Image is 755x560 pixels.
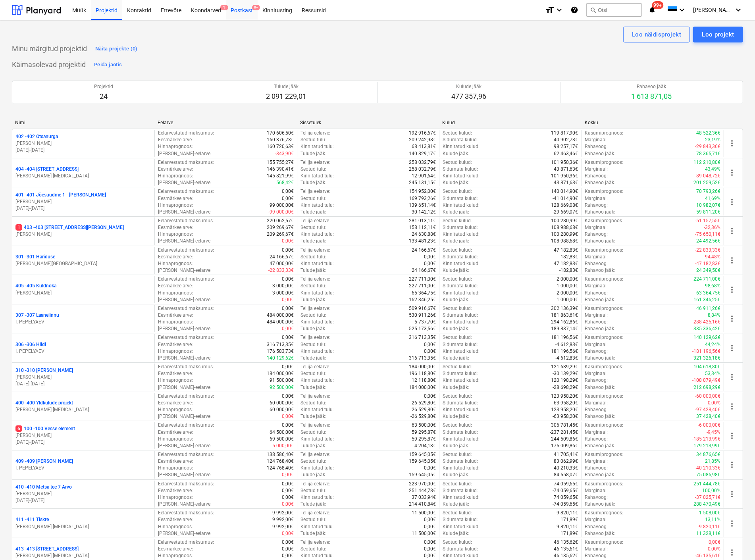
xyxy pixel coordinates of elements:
[267,231,294,238] p: 209 269,67€
[551,159,578,166] p: 101 950,36€
[412,290,436,296] p: 65 364,75€
[409,137,436,143] p: 209 242,98€
[452,83,487,90] p: Kulude jääk
[158,166,193,173] p: Eesmärkeelarve :
[15,224,22,231] span: 1
[270,202,294,209] p: 99 000,00€
[704,224,720,231] p: -32,36%
[632,92,672,101] p: 1 613 871,05
[585,195,608,202] p: Marginaal :
[585,260,608,267] p: Rahavoog :
[560,267,578,274] p: -182,83€
[158,209,212,216] p: [PERSON_NAME]-eelarve :
[409,188,436,195] p: 154 952,00€
[551,188,578,195] p: 140 014,90€
[443,254,478,260] p: Sidumata kulud :
[551,238,578,244] p: 108 988,68€
[15,367,151,387] div: 310 -310 [PERSON_NAME][PERSON_NAME][DATE]-[DATE]
[727,460,737,470] span: more_vert
[551,202,578,209] p: 128 669,08€
[696,188,720,195] p: 70 793,26€
[300,202,334,209] p: Kinnitatud tulu :
[585,247,624,254] p: Kasumiprognoos :
[553,209,578,216] p: -29 669,07€
[158,195,193,202] p: Eesmärkeelarve :
[585,283,608,289] p: Marginaal :
[15,367,73,374] p: 310 - 310 [PERSON_NAME]
[15,147,151,154] p: [DATE] - [DATE]
[443,296,469,303] p: Kulude jääk :
[300,130,330,137] p: Tellija eelarve :
[270,260,294,267] p: 47 000,00€
[300,188,330,195] p: Tellija eelarve :
[300,137,326,143] p: Seotud tulu :
[443,159,472,166] p: Seotud kulud :
[158,217,214,224] p: Eelarvestatud maksumus :
[557,276,578,283] p: 2 000,00€
[715,522,755,560] iframe: Chat Widget
[300,150,326,157] p: Tulude jääk :
[15,260,151,267] p: [PERSON_NAME][GEOGRAPHIC_DATA]
[276,179,294,186] p: 568,42€
[443,143,480,150] p: Kinnitatud kulud :
[705,137,720,143] p: 23,19%
[158,179,212,186] p: [PERSON_NAME]-eelarve :
[93,42,140,55] button: Näita projekte (0)
[704,254,720,260] p: -94,48%
[267,137,294,143] p: 160 376,73€
[158,296,212,303] p: [PERSON_NAME]-eelarve :
[15,140,151,147] p: [PERSON_NAME]
[300,276,330,283] p: Tellija eelarve :
[300,254,326,260] p: Seotud tulu :
[551,217,578,224] p: 100 280,99€
[585,166,608,173] p: Marginaal :
[15,224,124,231] p: 403 - 403 [STREET_ADDRESS][PERSON_NAME]
[15,546,79,552] p: 413 - 413 [STREET_ADDRESS]
[585,137,608,143] p: Marginaal :
[266,92,307,101] p: 2 091 229,01
[300,179,326,186] p: Tulude jääk :
[443,166,478,173] p: Sidumata kulud :
[696,130,720,137] p: 48 522,36€
[15,516,151,530] div: 411 -411 Tiskre[PERSON_NAME] [MEDICAL_DATA]
[300,120,436,125] div: Sissetulek
[158,143,193,150] p: Hinnaprognoos :
[443,217,472,224] p: Seotud kulud :
[15,516,49,523] p: 411 - 411 Tiskre
[412,209,436,216] p: 30 142,12€
[705,166,720,173] p: 43,49%
[267,166,294,173] p: 146 390,41€
[585,143,608,150] p: Rahavoog :
[282,247,294,254] p: 0,00€
[158,276,214,283] p: Eelarvestatud maksumus :
[15,312,151,325] div: 307 -307 LaanelinnuI. PEPELYAEV
[267,143,294,150] p: 160 720,63€
[443,188,472,195] p: Seotud kulud :
[727,489,737,499] span: more_vert
[272,283,294,289] p: 3 000,00€
[695,217,720,224] p: -51 157,55€
[158,188,214,195] p: Eelarvestatud maksumus :
[15,348,151,355] p: I. PEPELYAEV
[585,173,608,179] p: Rahavoog :
[15,484,72,491] p: 410 - 410 Metsa tee 7 Arvo
[412,267,436,274] p: 24 166,67€
[727,343,737,353] span: more_vert
[442,120,578,125] div: Kulud
[275,150,294,157] p: -343,90€
[585,231,608,238] p: Rahavoog :
[300,283,326,289] p: Seotud tulu :
[300,224,326,231] p: Seotud tulu :
[158,254,193,260] p: Eesmärkeelarve :
[696,209,720,216] p: 59 811,20€
[282,238,294,244] p: 0,00€
[443,195,478,202] p: Sidumata kulud :
[412,231,436,238] p: 24 630,88€
[15,254,151,267] div: 301 -301 Hariduse[PERSON_NAME][GEOGRAPHIC_DATA]
[727,226,737,236] span: more_vert
[158,283,193,289] p: Eesmärkeelarve :
[409,195,436,202] p: 169 793,26€
[268,267,294,274] p: -22 833,33€
[15,231,151,238] p: [PERSON_NAME]
[695,260,720,267] p: -47 182,83€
